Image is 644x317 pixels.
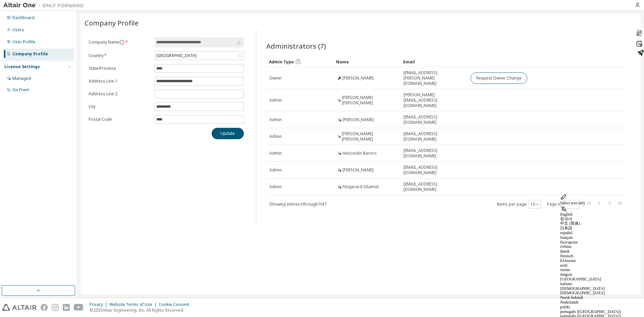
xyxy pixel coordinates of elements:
div: Website Terms of Use [109,302,159,307]
div: magyar [560,272,621,277]
img: linkedin.svg [63,304,70,311]
div: Privacy [90,302,109,307]
span: Items per page [497,200,541,209]
span: Admin [269,167,282,173]
label: Address Line 1 [89,78,151,84]
div: dansk [560,249,621,254]
span: [PERSON_NAME] [PERSON_NAME] [342,95,397,106]
label: City [89,104,151,109]
div: Select text only [560,201,621,206]
div: eesti [560,263,621,268]
span: Company Profile [85,18,139,28]
span: Fitzgerard Oliamot [342,184,379,190]
div: [GEOGRAPHIC_DATA] [155,52,244,60]
div: English [560,212,621,217]
span: [EMAIL_ADDRESS][DOMAIN_NAME] [404,181,465,192]
div: Dashboard [12,15,35,20]
span: Administrators (7) [266,41,326,51]
span: [EMAIL_ADDRESS][DOMAIN_NAME] [404,131,465,142]
button: 10 [530,202,539,207]
div: [DEMOGRAPHIC_DATA] [560,291,621,296]
label: Address Line 2 [89,91,151,97]
img: youtube.svg [74,304,84,311]
img: instagram.svg [52,304,59,311]
span: Showing entries 1 through 7 of 7 [269,201,327,207]
p: © 2025 Altair Engineering, Inc. All Rights Reserved. [90,307,193,313]
span: Admin Type [269,59,294,65]
span: [PERSON_NAME][EMAIL_ADDRESS][DOMAIN_NAME] [404,92,465,108]
div: License Settings [4,64,40,69]
span: Admin [269,151,282,156]
div: Users [12,27,24,33]
div: 한국어 [560,217,621,222]
span: [PERSON_NAME] [342,167,374,173]
label: State/Province [89,66,151,71]
label: Postal Code [89,117,151,122]
div: español [560,231,621,235]
span: Admin [269,98,282,103]
div: User Profile [12,39,35,45]
div: Nederlands [560,300,621,305]
div: български [560,240,621,245]
div: 中文 (简体) [560,221,621,226]
span: [EMAIL_ADDRESS][DOMAIN_NAME] [404,114,465,125]
label: Country [89,53,151,58]
img: Altair One [3,2,87,9]
span: [PERSON_NAME] [342,75,374,81]
div: Email [403,56,465,67]
div: Managed [12,76,31,81]
span: [PERSON_NAME] [PERSON_NAME] [342,131,397,142]
span: Admin [269,117,282,122]
div: [GEOGRAPHIC_DATA] [155,52,198,59]
div: [DEMOGRAPHIC_DATA] [560,286,621,291]
span: [EMAIL_ADDRESS][DOMAIN_NAME] [404,165,465,175]
div: polski [560,305,621,310]
label: Company Name [89,40,151,45]
button: information [119,40,125,45]
img: facebook.svg [41,304,48,311]
div: On Prem [12,87,29,93]
div: Company Profile [12,51,48,57]
button: Update [212,128,244,139]
div: Deutsch [560,254,621,259]
div: [GEOGRAPHIC_DATA] [560,277,621,282]
span: Helconido Baroro [342,151,377,156]
div: suomi [560,268,621,272]
span: Admin [269,184,282,190]
span: [EMAIL_ADDRESS][DOMAIN_NAME] [404,148,465,159]
div: Cookie Consent [159,302,193,307]
img: altair_logo.svg [2,304,37,311]
span: [PERSON_NAME] [342,117,374,122]
div: français [560,235,621,240]
div: italiano [560,282,621,286]
div: português ([GEOGRAPHIC_DATA]) [560,310,621,314]
div: 日本語 [560,226,621,231]
span: Page n. [547,200,579,209]
button: Request Owner Change [471,72,527,84]
span: Admin [269,134,282,139]
div: čeština [560,245,621,249]
span: Owner [269,75,282,81]
span: [EMAIL_ADDRESS][PERSON_NAME][DOMAIN_NAME] [404,70,465,86]
div: Norsk bokmål [560,296,621,300]
div: Name [336,56,398,67]
div: Ελληνικά [560,259,621,263]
